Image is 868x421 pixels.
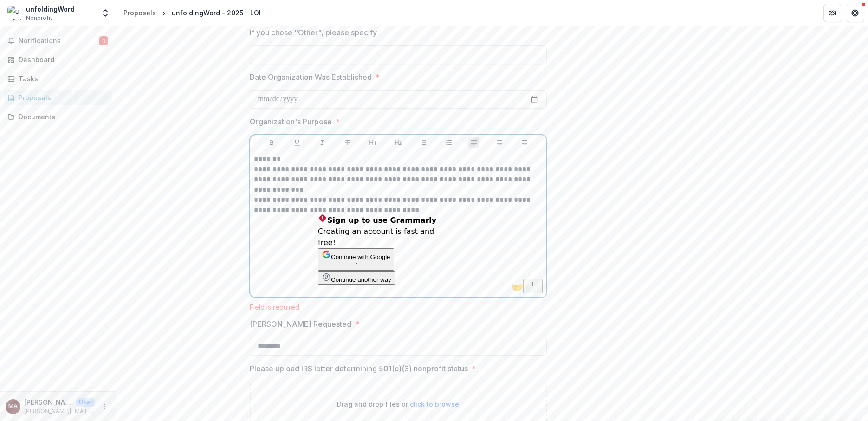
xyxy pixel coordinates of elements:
button: More [99,401,110,412]
span: Nonprofit [26,14,52,22]
button: Open entity switcher [99,4,112,22]
p: [PERSON_NAME] Requested [250,318,351,330]
button: Align Left [468,137,479,148]
p: If you chose "Other", please specify [250,27,377,38]
span: click to browse [410,400,459,408]
div: Dashboard [19,55,104,65]
p: Date Organization Was Established [250,71,372,83]
button: Underline [291,137,303,148]
button: Heading 1 [367,137,378,148]
p: User [76,398,95,407]
p: [PERSON_NAME] [24,397,72,407]
button: Italicize [317,137,328,148]
div: Maria Abraham [8,403,18,409]
img: unfoldingWord [7,6,22,20]
div: Proposals [123,8,156,18]
div: unfoldingWord [26,4,75,14]
p: Please upload IRS letter determining 501(c)(3) nonprofit status [250,363,468,374]
a: Documents [4,109,112,124]
button: Bullet List [418,137,429,148]
button: Partners [823,4,842,22]
div: To enrich screen reader interactions, please activate Accessibility in Grammarly extension settings [254,154,543,293]
div: Tasks [19,74,104,84]
a: Proposals [120,6,160,19]
button: Notifications1 [4,33,112,48]
p: [PERSON_NAME][EMAIL_ADDRESS][PERSON_NAME][DOMAIN_NAME] [24,407,95,415]
a: Dashboard [4,52,112,67]
div: unfoldingWord - 2025 - LOI [172,8,261,18]
div: Proposals [19,93,104,103]
p: Organization's Purpose [250,116,332,127]
button: Strike [342,137,353,148]
a: Proposals [4,90,112,105]
button: Get Help [846,4,864,22]
span: Notifications [19,37,99,45]
div: Documents [19,112,104,122]
button: Ordered List [443,137,454,148]
button: Align Center [494,137,505,148]
div: Field is required [250,303,547,311]
p: Drag and drop files or [337,399,459,409]
nav: breadcrumb [120,6,265,19]
a: Tasks [4,71,112,86]
button: Align Right [519,137,530,148]
button: Heading 2 [393,137,404,148]
button: Bold [266,137,277,148]
span: 1 [99,36,108,45]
